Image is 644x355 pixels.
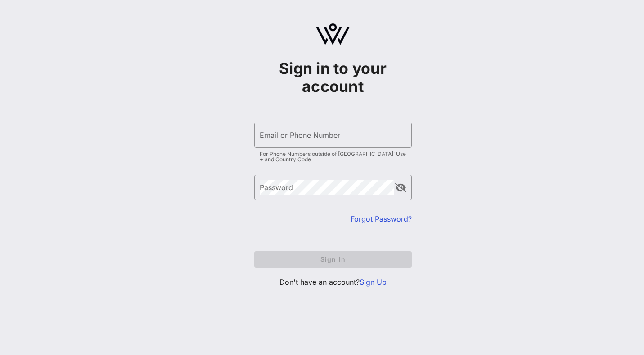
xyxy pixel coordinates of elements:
button: append icon [395,183,406,192]
img: logo.svg [316,23,350,45]
a: Sign Up [360,278,387,287]
h1: Sign in to your account [254,59,412,96]
p: Don't have an account? [254,277,412,287]
div: For Phone Numbers outside of [GEOGRAPHIC_DATA]: Use + and Country Code [260,151,406,162]
a: Forgot Password? [351,214,412,223]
